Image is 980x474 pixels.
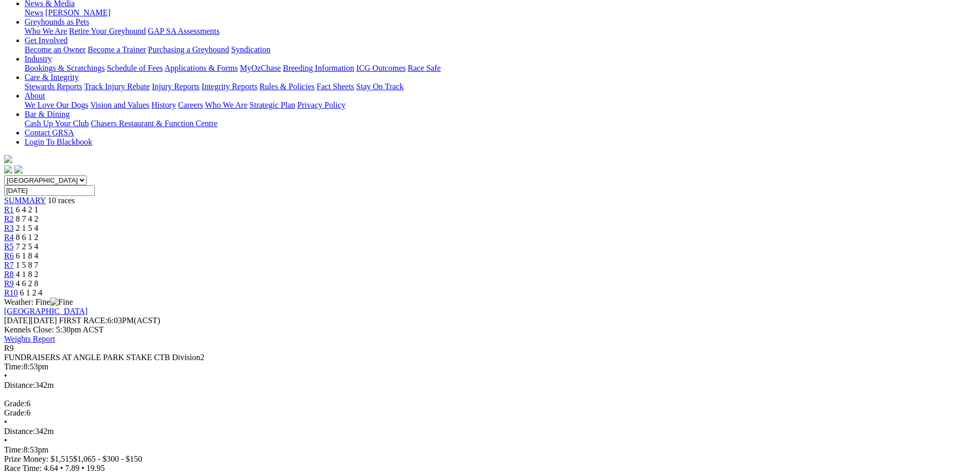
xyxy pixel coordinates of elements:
[283,64,354,72] a: Breeding Information
[59,316,160,325] span: 6:03PM(ACST)
[356,82,403,91] a: Stay On Track
[14,165,23,173] img: twitter.svg
[88,45,146,54] a: Become a Trainer
[4,399,27,408] span: Grade:
[4,165,12,173] img: facebook.svg
[407,64,440,72] a: Race Safe
[4,344,14,352] span: R9
[4,316,57,325] span: [DATE]
[4,316,31,325] span: [DATE]
[4,455,968,464] div: Prize Money: $1,515
[4,381,35,389] span: Distance:
[4,353,968,362] div: FUNDRAISERS AT ANGLE PARK STAKE CTB Division2
[4,270,14,279] a: R8
[25,110,70,118] a: Bar & Dining
[317,82,354,91] a: Fact Sheets
[205,101,248,109] a: Who We Are
[259,82,315,91] a: Rules & Policies
[4,381,968,390] div: 342m
[25,36,68,45] a: Get Involved
[48,196,75,205] span: 10 races
[20,288,43,297] span: 6 1 2 4
[240,64,281,72] a: MyOzChase
[4,279,14,288] a: R9
[91,119,217,128] a: Chasers Restaurant & Function Centre
[4,224,14,232] a: R3
[4,436,7,445] span: •
[165,64,238,72] a: Applications & Forms
[25,8,968,17] div: News & Media
[4,325,968,334] div: Kennels Close: 5:30pm ACST
[148,45,229,54] a: Purchasing a Greyhound
[4,242,14,251] a: R5
[25,119,968,128] div: Bar & Dining
[4,214,14,223] a: R2
[25,101,88,109] a: We Love Our Dogs
[16,251,38,260] span: 6 1 8 4
[4,251,14,260] a: R6
[4,371,7,380] span: •
[25,73,79,82] a: Care & Integrity
[25,45,86,54] a: Become an Owner
[4,233,14,242] a: R4
[25,101,968,110] div: About
[4,427,35,436] span: Distance:
[25,17,89,26] a: Greyhounds as Pets
[4,155,12,163] img: logo-grsa-white.png
[4,205,14,214] a: R1
[16,261,38,269] span: 1 5 8 7
[4,185,95,196] input: Select date
[25,82,968,91] div: Care & Integrity
[90,101,149,109] a: Vision and Values
[16,224,38,232] span: 2 1 5 4
[4,399,968,408] div: 6
[25,27,968,36] div: Greyhounds as Pets
[59,316,107,325] span: FIRST RACE:
[356,64,405,72] a: ICG Outcomes
[4,418,7,426] span: •
[152,82,199,91] a: Injury Reports
[4,362,968,371] div: 8:53pm
[4,362,24,371] span: Time:
[297,101,345,109] a: Privacy Policy
[4,288,18,297] a: R10
[4,307,88,315] a: [GEOGRAPHIC_DATA]
[4,261,14,269] a: R7
[25,82,82,91] a: Stewards Reports
[25,128,74,137] a: Contact GRSA
[4,427,968,436] div: 342m
[25,91,45,100] a: About
[201,82,257,91] a: Integrity Reports
[50,298,73,307] img: Fine
[44,464,58,472] span: 4.64
[25,119,89,128] a: Cash Up Your Club
[250,101,295,109] a: Strategic Plan
[87,464,105,472] span: 19.95
[25,64,968,73] div: Industry
[4,298,73,306] span: Weather: Fine
[25,54,52,63] a: Industry
[16,242,38,251] span: 7 2 5 4
[148,27,220,35] a: GAP SA Assessments
[25,8,43,17] a: News
[73,455,142,463] span: $1,065 - $300 - $150
[16,205,38,214] span: 6 4 2 1
[16,270,38,279] span: 4 1 8 2
[4,196,46,205] a: SUMMARY
[4,408,27,417] span: Grade:
[60,464,63,472] span: •
[81,464,85,472] span: •
[69,27,146,35] a: Retire Your Greyhound
[178,101,203,109] a: Careers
